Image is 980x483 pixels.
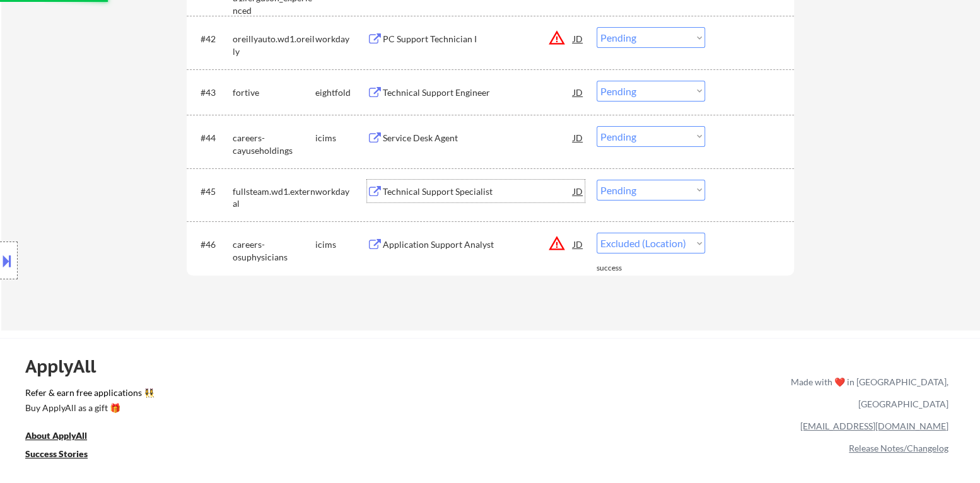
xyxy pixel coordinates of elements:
[800,421,948,431] a: [EMAIL_ADDRESS][DOMAIN_NAME]
[572,233,585,255] div: JD
[383,185,573,198] div: Technical Support Specialist
[25,388,527,402] a: Refer & earn free applications 👯‍♀️
[315,132,367,144] div: icims
[383,238,573,251] div: Application Support Analyst
[233,86,315,99] div: fortive
[548,235,566,252] button: warning_amber
[548,29,566,47] button: warning_amber
[597,263,647,274] div: success
[572,126,585,149] div: JD
[315,86,367,99] div: eightfold
[383,33,573,45] div: PC Support Technician I
[233,238,315,263] div: careers-osuphysicians
[572,81,585,103] div: JD
[201,33,223,45] div: #42
[25,448,105,463] a: Success Stories
[786,371,948,415] div: Made with ❤️ in [GEOGRAPHIC_DATA], [GEOGRAPHIC_DATA]
[572,27,585,50] div: JD
[315,185,367,198] div: workday
[315,33,367,45] div: workday
[25,448,88,459] u: Success Stories
[383,86,573,99] div: Technical Support Engineer
[233,132,315,156] div: careers-cayuseholdings
[572,180,585,202] div: JD
[315,238,367,251] div: icims
[233,185,315,210] div: fullsteam.wd1.external
[849,443,948,453] a: Release Notes/Changelog
[233,33,315,57] div: oreillyauto.wd1.oreilly
[383,132,573,144] div: Service Desk Agent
